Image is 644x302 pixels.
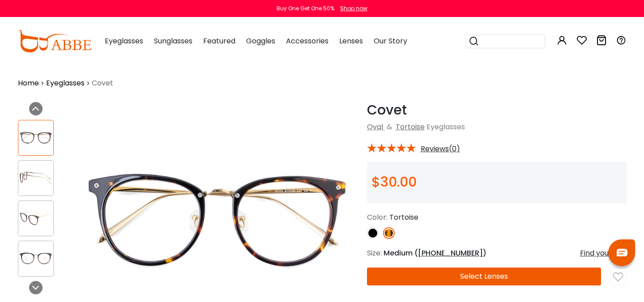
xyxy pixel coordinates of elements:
span: & [385,122,394,132]
div: Buy One Get One 50% [277,4,334,13]
a: Shop now [336,4,367,12]
span: Our Story [374,36,407,46]
span: Covet [92,78,113,89]
img: like [613,272,623,282]
img: abbeglasses.com [18,30,91,52]
span: Lenses [339,36,363,46]
a: Oval [367,122,383,132]
span: Featured [203,36,235,46]
span: Tortoise [389,212,418,222]
div: Find your size [580,248,627,259]
span: Medium ( ) [384,248,486,258]
img: Covet Tortoise Acetate , Metal Eyeglasses , NosePads Frames from ABBE Glasses [18,129,53,146]
h1: Covet [367,102,627,118]
span: Sunglasses [154,36,192,46]
img: Covet Tortoise Acetate , Metal Eyeglasses , NosePads Frames from ABBE Glasses [18,250,53,267]
span: Color: [367,212,388,222]
img: Covet Tortoise Acetate , Metal Eyeglasses , NosePads Frames from ABBE Glasses [18,209,53,227]
span: [PHONE_NUMBER] [418,248,483,258]
a: Tortoise [396,122,425,132]
img: chat [617,249,627,256]
span: $30.00 [371,172,417,191]
div: Shop now [340,4,367,13]
button: Select Lenses [367,268,601,285]
span: Accessories [286,36,328,46]
span: Eyeglasses [426,122,465,132]
span: Eyeglasses [105,36,143,46]
img: Covet Tortoise Acetate , Metal Eyeglasses , NosePads Frames from ABBE Glasses [18,169,53,187]
span: Reviews(0) [421,145,460,153]
span: Goggles [246,36,275,46]
a: Eyeglasses [46,78,85,89]
a: Home [18,78,39,89]
span: Size: [367,248,382,258]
